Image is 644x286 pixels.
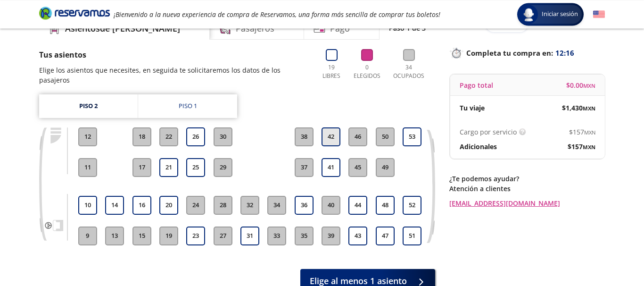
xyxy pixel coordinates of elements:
button: 48 [376,196,395,215]
button: 33 [267,227,286,245]
div: Piso 1 [179,101,197,111]
p: Tus asientos [39,49,309,60]
button: 21 [159,158,178,177]
button: 18 [132,127,151,146]
button: 44 [348,196,367,215]
button: 25 [186,158,205,177]
p: ¿Te podemos ayudar? [449,174,605,184]
button: 19 [159,227,178,245]
button: 29 [214,158,232,177]
p: Atención a clientes [449,184,605,193]
button: 27 [214,227,232,245]
button: 37 [295,158,314,177]
p: Elige los asientos que necesites, en seguida te solicitaremos los datos de los pasajeros [39,65,309,85]
button: 31 [240,227,259,245]
span: 12:16 [555,48,574,59]
a: Piso 1 [138,94,237,118]
button: 34 [267,196,286,215]
button: 39 [322,227,340,245]
p: 34 Ocupados [389,63,428,80]
h4: Asientos de [PERSON_NAME] [65,22,180,35]
small: MXN [583,105,595,112]
i: Brand Logo [39,6,110,20]
button: 22 [159,127,178,146]
button: 23 [186,227,205,245]
button: 38 [295,127,314,146]
button: 15 [132,227,151,245]
span: $ 1,430 [562,103,595,113]
button: 41 [322,158,340,177]
h4: Pago [330,22,350,35]
button: 9 [78,227,97,245]
p: 19 Libres [319,63,344,80]
span: $ 157 [568,142,595,151]
button: 47 [376,227,395,245]
button: 14 [105,196,124,215]
small: MXN [584,129,595,136]
button: 50 [376,127,395,146]
a: Piso 2 [39,94,138,118]
button: 24 [186,196,205,215]
button: 17 [132,158,151,177]
p: Completa tu compra en : [449,46,605,59]
button: 13 [105,227,124,245]
span: $ 0.00 [566,80,595,90]
button: 45 [348,158,367,177]
button: 26 [186,127,205,146]
p: Pago total [460,80,493,90]
a: [EMAIL_ADDRESS][DOMAIN_NAME] [449,198,605,208]
p: Cargo por servicio [460,127,517,137]
button: 12 [78,127,97,146]
button: 53 [403,127,421,146]
em: ¡Bienvenido a la nueva experiencia de compra de Reservamos, una forma más sencilla de comprar tus... [114,10,440,19]
button: 28 [214,196,232,215]
p: Adicionales [460,142,497,151]
button: 35 [295,227,314,245]
small: MXN [583,82,595,89]
button: 42 [322,127,340,146]
span: $ 157 [569,127,595,137]
p: Tu viaje [460,103,485,113]
button: 40 [322,196,340,215]
h4: Pasajeros [236,22,274,35]
a: Brand Logo [39,6,110,23]
button: 10 [78,196,97,215]
small: MXN [583,143,595,151]
span: Iniciar sesión [538,9,582,19]
button: 30 [214,127,232,146]
button: 20 [159,196,178,215]
button: 49 [376,158,395,177]
button: 51 [403,227,421,245]
button: 46 [348,127,367,146]
button: English [593,8,605,20]
p: 0 Elegidos [351,63,382,80]
button: 36 [295,196,314,215]
button: 43 [348,227,367,245]
button: 11 [78,158,97,177]
button: 32 [240,196,259,215]
button: 52 [403,196,421,215]
button: 16 [132,196,151,215]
